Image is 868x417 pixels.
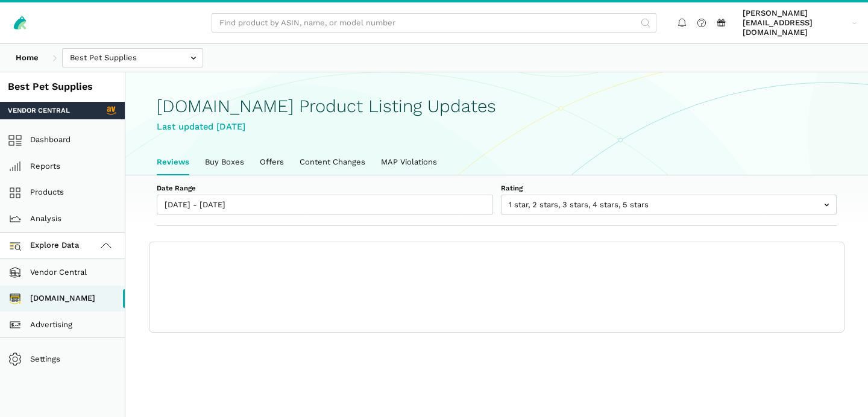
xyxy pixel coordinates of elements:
[501,195,837,215] input: 1 star, 2 stars, 3 stars, 4 stars, 5 stars
[373,149,445,175] a: MAP Violations
[62,48,203,68] input: Best Pet Supplies
[8,80,117,94] div: Best Pet Supplies
[197,149,252,175] a: Buy Boxes
[157,120,837,134] div: Last updated [DATE]
[157,183,493,193] label: Date Range
[8,48,46,68] a: Home
[743,8,848,38] span: [PERSON_NAME][EMAIL_ADDRESS][DOMAIN_NAME]
[739,7,861,40] a: [PERSON_NAME][EMAIL_ADDRESS][DOMAIN_NAME]
[212,13,656,33] input: Find product by ASIN, name, or model number
[292,149,373,175] a: Content Changes
[501,183,837,193] label: Rating
[8,105,70,115] span: Vendor Central
[149,149,197,175] a: Reviews
[157,96,837,116] h1: [DOMAIN_NAME] Product Listing Updates
[252,149,292,175] a: Offers
[12,239,80,253] span: Explore Data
